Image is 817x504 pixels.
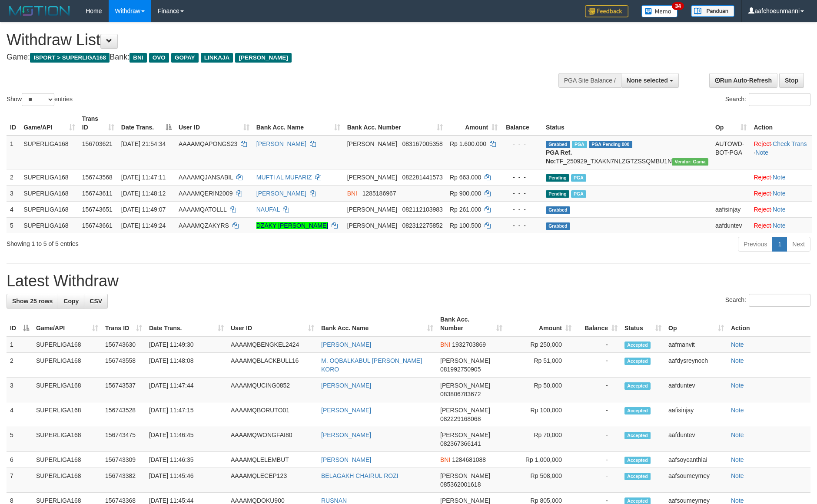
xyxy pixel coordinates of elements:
td: - [575,402,621,427]
h4: Game: Bank: [7,53,536,62]
td: aafduntev [665,427,727,452]
span: Grabbed [546,206,570,214]
td: · [750,217,812,233]
td: · [750,201,812,217]
a: [PERSON_NAME] [321,431,371,438]
td: aafsoycanthlai [665,452,727,468]
th: Amount: activate to sort column ascending [506,312,575,336]
a: RUSNAN [321,497,347,504]
td: 156743537 [102,378,146,402]
select: Showentries [22,93,54,106]
span: [PERSON_NAME] [347,174,397,181]
td: 4 [7,201,20,217]
span: AAAAMQERIN2009 [179,190,233,197]
span: Copy 082367366141 to clipboard [440,440,481,447]
span: None selected [627,77,668,84]
td: 7 [7,468,33,493]
a: Reject [754,190,771,197]
th: Status: activate to sort column ascending [621,312,665,336]
td: AAAAMQLELEMBUT [227,452,318,468]
td: 156743382 [102,468,146,493]
img: Button%20Memo.svg [641,5,678,17]
span: Grabbed [546,222,570,230]
a: M. OQBALKABUL [PERSON_NAME] KORO [321,357,422,373]
td: [DATE] 11:46:35 [146,452,227,468]
span: Copy 082112103983 to clipboard [402,206,442,213]
td: [DATE] 11:48:08 [146,353,227,378]
th: Date Trans.: activate to sort column ascending [146,312,227,336]
td: 2 [7,169,20,185]
a: [PERSON_NAME] [321,407,371,414]
a: Reject [754,206,771,213]
span: Copy 082312275852 to clipboard [402,222,442,229]
a: MUFTI AL MUFARIZ [256,174,312,181]
a: Note [773,206,786,213]
b: PGA Ref. No: [546,149,572,165]
span: GOPAY [171,53,199,63]
span: [PERSON_NAME] [235,53,291,63]
td: SUPERLIGA168 [20,217,79,233]
span: Rp 100.500 [450,222,481,229]
td: SUPERLIGA168 [20,136,79,169]
span: Rp 663.000 [450,174,481,181]
td: 1 [7,136,20,169]
a: Note [731,431,744,438]
h1: Latest Withdraw [7,272,810,290]
span: Accepted [624,432,651,439]
a: Note [731,382,744,389]
th: Game/API: activate to sort column ascending [20,111,79,136]
a: Reject [754,140,771,147]
th: Bank Acc. Number: activate to sort column ascending [344,111,446,136]
td: 5 [7,217,20,233]
td: 2 [7,353,33,378]
td: 1 [7,336,33,353]
td: 156743475 [102,427,146,452]
span: [PERSON_NAME] [440,431,490,438]
td: - [575,452,621,468]
a: Note [731,456,744,463]
span: [DATE] 11:49:07 [121,206,166,213]
th: Balance [501,111,542,136]
a: NAUFAL [256,206,280,213]
td: AAAAMQUCING0852 [227,378,318,402]
td: [DATE] 11:47:44 [146,378,227,402]
a: Note [731,472,744,479]
th: Trans ID: activate to sort column ascending [102,312,146,336]
th: Bank Acc. Number: activate to sort column ascending [437,312,506,336]
td: [DATE] 11:49:30 [146,336,227,353]
a: [PERSON_NAME] [256,140,306,147]
a: Previous [738,237,773,252]
a: Note [755,149,768,156]
th: Action [750,111,812,136]
span: 156743611 [82,190,113,197]
td: SUPERLIGA168 [20,169,79,185]
td: AAAAMQBORUTO01 [227,402,318,427]
span: [PERSON_NAME] [347,140,397,147]
span: Show 25 rows [12,298,53,305]
span: Copy 082229168068 to clipboard [440,415,481,422]
td: Rp 1,000,000 [506,452,575,468]
span: Copy 1285186967 to clipboard [362,190,396,197]
th: Amount: activate to sort column ascending [446,111,501,136]
a: [PERSON_NAME] [321,382,371,389]
td: SUPERLIGA168 [20,185,79,201]
span: CSV [90,298,102,305]
button: None selected [621,73,679,88]
td: 6 [7,452,33,468]
a: Show 25 rows [7,294,58,308]
a: Reject [754,222,771,229]
span: [PERSON_NAME] [347,222,397,229]
span: AAAAMQJANSABIL [179,174,233,181]
td: - [575,353,621,378]
a: Copy [58,294,84,308]
a: [PERSON_NAME] [321,341,371,348]
span: Copy 083167005358 to clipboard [402,140,442,147]
td: SUPERLIGA168 [33,402,102,427]
div: - - - [505,173,539,182]
th: Action [727,312,810,336]
td: - [575,378,621,402]
td: 5 [7,427,33,452]
td: Rp 250,000 [506,336,575,353]
td: - [575,468,621,493]
td: [DATE] 11:46:45 [146,427,227,452]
